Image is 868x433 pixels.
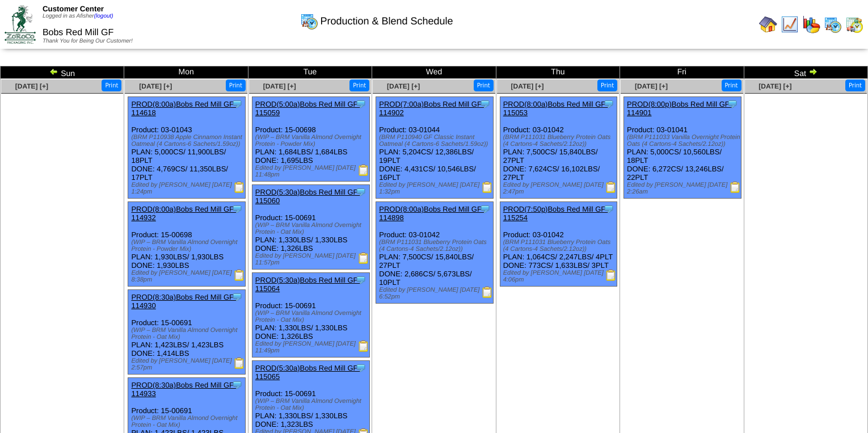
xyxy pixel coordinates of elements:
div: Product: 03-01042 PLAN: 1,064CS / 2,247LBS / 4PLT DONE: 773CS / 1,633LBS / 3PLT [500,202,617,287]
span: [DATE] [+] [511,82,543,90]
span: Logged in as Afisher [43,13,113,19]
a: PROD(5:30a)Bobs Red Mill GF-115064 [255,276,360,293]
div: Product: 15-00698 PLAN: 1,684LBS / 1,684LBS DONE: 1,695LBS [252,97,369,182]
img: Production Report [482,182,493,193]
div: Edited by [PERSON_NAME] [DATE] 11:49pm [255,340,369,354]
img: Tooltip [355,98,366,110]
img: Production Report [234,182,245,193]
div: Edited by [PERSON_NAME] [DATE] 4:06pm [503,270,617,283]
img: Tooltip [231,98,243,110]
div: (WIP – BRM Vanilla Almond Overnight Protein - Oat Mix) [131,415,245,428]
img: Production Report [234,270,245,281]
div: Product: 15-00691 PLAN: 1,330LBS / 1,330LBS DONE: 1,326LBS [252,185,369,270]
img: Tooltip [231,291,243,302]
td: Sat [744,66,867,79]
button: Print [349,79,369,91]
div: Edited by [PERSON_NAME] [DATE] 8:38pm [131,270,245,283]
img: Production Report [730,182,741,193]
img: Production Report [605,270,617,281]
img: Production Report [482,287,493,298]
img: Tooltip [231,203,243,215]
a: PROD(8:30a)Bobs Red Mill GF-114930 [131,293,236,310]
div: (WIP – BRM Vanilla Almond Overnight Protein - Oat Mix) [131,327,245,340]
img: Production Report [234,358,245,369]
div: Product: 15-00691 PLAN: 1,423LBS / 1,423LBS DONE: 1,414LBS [128,290,246,375]
img: ZoRoCo_Logo(Green%26Foil)%20jpg.webp [5,5,36,43]
div: (BRM P111031 Blueberry Protein Oats (4 Cartons-4 Sachets/2.12oz)) [503,134,617,148]
button: Print [474,79,494,91]
button: Print [226,79,246,91]
div: Product: 03-01042 PLAN: 7,500CS / 15,840LBS / 27PLT DONE: 7,624CS / 16,102LBS / 27PLT [500,97,617,199]
span: Thank You for Being Our Customer! [43,38,133,44]
img: Tooltip [355,274,366,285]
span: [DATE] [+] [15,82,48,90]
img: arrowright.gif [808,67,818,76]
a: PROD(8:30a)Bobs Red Mill GF-114933 [131,381,236,398]
img: Tooltip [603,203,614,215]
img: Production Report [605,182,617,193]
a: PROD(8:00a)Bobs Red Mill GF-114932 [131,205,236,222]
div: Edited by [PERSON_NAME] [DATE] 2:26am [627,182,741,195]
a: PROD(7:00a)Bobs Red Mill GF-114902 [379,100,484,117]
button: Print [102,79,121,91]
td: Tue [248,66,372,79]
div: (WIP – BRM Vanilla Almond Overnight Protein - Oat Mix) [255,222,369,236]
div: Edited by [PERSON_NAME] [DATE] 2:47pm [503,182,617,195]
div: Edited by [PERSON_NAME] [DATE] 11:48pm [255,165,369,178]
div: Product: 15-00698 PLAN: 1,930LBS / 1,930LBS DONE: 1,930LBS [128,202,246,287]
span: Bobs Red Mill GF [43,28,113,37]
img: Production Report [358,340,369,352]
div: Edited by [PERSON_NAME] [DATE] 6:52pm [379,287,493,300]
span: Customer Center [43,5,104,13]
a: PROD(8:00a)Bobs Red Mill GF-114898 [379,205,484,222]
img: Production Report [358,253,369,264]
div: (BRM P110938 Apple Cinnamon Instant Oatmeal (4 Cartons-6 Sachets/1.59oz)) [131,134,245,148]
div: (BRM P110940 GF Classic Instant Oatmeal (4 Cartons-6 Sachets/1.59oz)) [379,134,493,148]
td: Wed [372,66,496,79]
a: [DATE] [+] [759,82,791,90]
img: arrowleft.gif [49,67,58,76]
img: calendarinout.gif [845,15,863,33]
a: PROD(8:00a)Bobs Red Mill GF-114618 [131,100,236,117]
div: Product: 03-01042 PLAN: 7,500CS / 15,840LBS / 27PLT DONE: 2,686CS / 5,673LBS / 10PLT [376,202,494,304]
div: Product: 03-01041 PLAN: 5,000CS / 10,560LBS / 18PLT DONE: 6,272CS / 13,246LBS / 22PLT [624,97,741,199]
div: (BRM P111033 Vanilla Overnight Protein Oats (4 Cartons-4 Sachets/2.12oz)) [627,134,741,148]
img: Tooltip [231,379,243,390]
img: calendarprod.gif [300,12,318,30]
img: Tooltip [355,362,366,373]
div: (WIP – BRM Vanilla Almond Overnight Protein - Oat Mix) [255,398,369,411]
td: Mon [124,66,248,79]
img: Tooltip [479,98,491,110]
button: Print [722,79,741,91]
a: PROD(5:00a)Bobs Red Mill GF-115059 [255,100,360,117]
div: Edited by [PERSON_NAME] [DATE] 1:32pm [379,182,493,195]
a: PROD(8:00a)Bobs Red Mill GF-115053 [503,100,608,117]
a: [DATE] [+] [387,82,420,90]
div: (WIP – BRM Vanilla Almond Overnight Protein - Powder Mix) [131,239,245,253]
img: calendarprod.gif [824,15,842,33]
a: PROD(5:30a)Bobs Red Mill GF-115060 [255,188,360,205]
td: Thu [496,66,620,79]
a: [DATE] [+] [635,82,668,90]
img: Tooltip [727,98,738,110]
div: Edited by [PERSON_NAME] [DATE] 1:24pm [131,182,245,195]
img: Tooltip [603,98,614,110]
img: Production Report [358,165,369,176]
div: Product: 15-00691 PLAN: 1,330LBS / 1,330LBS DONE: 1,326LBS [252,273,369,358]
div: (BRM P111031 Blueberry Protein Oats (4 Cartons-4 Sachets/2.12oz)) [379,239,493,253]
a: [DATE] [+] [139,82,172,90]
div: Edited by [PERSON_NAME] [DATE] 2:57pm [131,358,245,371]
img: graph.gif [802,15,820,33]
a: PROD(8:00p)Bobs Red Mill GF-114901 [627,100,732,117]
button: Print [597,79,617,91]
img: Tooltip [479,203,491,215]
a: (logout) [94,13,113,19]
div: (WIP – BRM Vanilla Almond Overnight Protein - Oat Mix) [255,310,369,323]
div: Product: 03-01043 PLAN: 5,000CS / 11,900LBS / 18PLT DONE: 4,769CS / 11,350LBS / 17PLT [128,97,246,199]
td: Fri [620,66,744,79]
img: line_graph.gif [781,15,799,33]
a: PROD(7:50p)Bobs Red Mill GF-115254 [503,205,608,222]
